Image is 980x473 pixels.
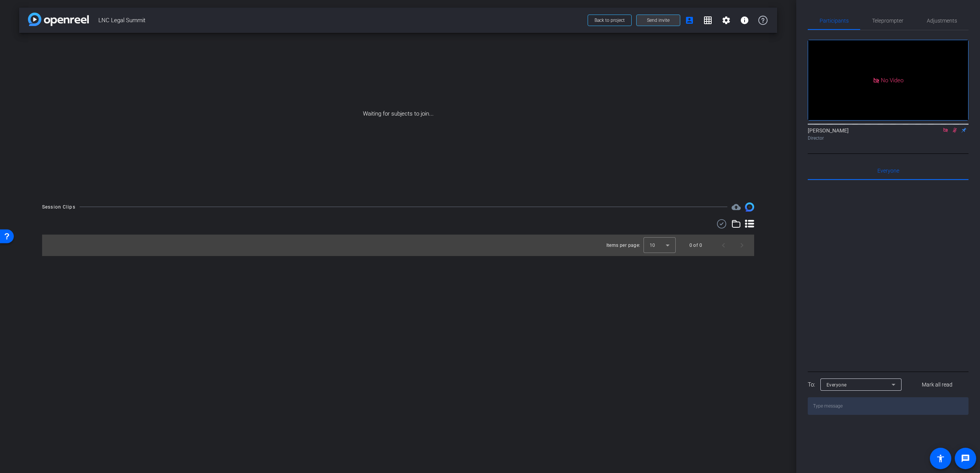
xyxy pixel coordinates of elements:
div: [PERSON_NAME] [808,127,969,142]
span: Destinations for your clips [732,202,741,212]
span: Teleprompter [872,18,903,23]
div: 0 of 0 [689,241,702,249]
span: Everyone [826,382,847,388]
div: To: [808,380,815,389]
span: LNC Legal Summit [98,13,583,28]
button: Back to project [588,15,632,26]
span: Everyone [877,168,899,173]
span: Send invite [647,17,670,23]
mat-icon: message [961,454,970,463]
div: Session Clips [42,203,75,211]
div: Director [808,135,969,142]
div: Items per page: [606,241,640,249]
button: Mark all read [906,378,969,391]
mat-icon: info [740,16,749,25]
span: Participants [820,18,849,23]
div: Waiting for subjects to join... [19,33,777,195]
button: Previous page [714,236,733,254]
img: app-logo [28,13,89,26]
img: Session clips [745,202,754,212]
span: Back to project [595,18,625,23]
button: Next page [733,236,751,254]
mat-icon: cloud_upload [732,202,741,212]
mat-icon: settings [722,16,731,25]
span: Mark all read [922,381,952,389]
button: Send invite [636,15,680,26]
mat-icon: grid_on [703,16,712,25]
mat-icon: account_box [685,16,694,25]
span: No Video [881,77,903,83]
span: Adjustments [927,18,957,23]
mat-icon: accessibility [936,454,945,463]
